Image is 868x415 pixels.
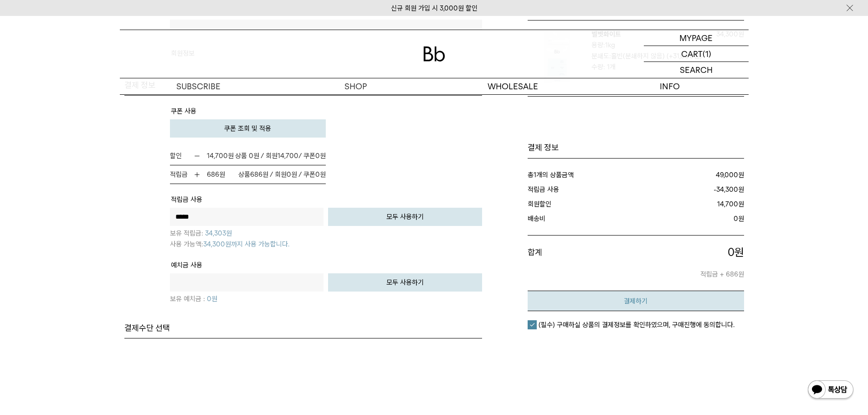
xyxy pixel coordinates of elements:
p: SEARCH [680,62,713,78]
p: (1) [703,46,711,61]
h4: 결제수단 선택 [124,323,482,333]
span: 보유 적립금: [170,229,203,237]
b: 0 [207,295,211,303]
button: 모두 사용하기 [328,273,482,292]
th: 적립금 사용 [171,194,202,207]
a: MYPAGE [644,30,749,46]
strong: 1 [534,171,536,179]
dt: 배송비 [528,213,640,224]
a: SHOP [277,78,434,94]
strong: 0 [734,215,738,223]
p: 원 [621,245,744,260]
b: 686 [207,170,219,179]
strong: 원 [194,152,234,160]
span: 사용 가능액: [170,240,203,248]
a: SUBSCRIBE [120,78,277,94]
span: 상품 0원 / 회원 / 쿠폰 원 [235,150,326,161]
img: 카카오톡 채널 1:1 채팅 버튼 [807,379,854,401]
span: 원 [207,295,217,303]
span: 원 [205,229,232,237]
span: 할인 [170,150,192,161]
dt: 합계 [528,245,621,280]
span: 적립금 [170,169,192,180]
button: 모두 사용하기 [328,208,482,226]
span: 34,300원까지 사용 가능합니다. [203,240,289,248]
span: 14,700 [277,152,298,160]
img: 로고 [423,46,445,61]
p: CART [681,46,703,61]
span: 0 [315,170,320,179]
dd: 원 [634,199,744,210]
strong: 원 [194,170,225,179]
dd: -34,300원 [636,184,744,195]
img: 할인 [194,153,200,159]
b: 34,303 [205,229,226,237]
button: 쿠폰 조회 및 적용 [170,119,326,138]
dd: 원 [639,213,744,224]
span: 0 [728,246,734,259]
a: 신규 회원 가입 시 3,000원 할인 [391,4,478,12]
th: 쿠폰 사용 [171,106,196,118]
dt: 회원할인 [528,199,634,210]
a: CART (1) [644,46,749,62]
p: 적립금 + 686원 [621,260,744,280]
span: 686 [250,170,262,179]
span: 상품 원 / 회원 원 / 쿠폰 원 [238,169,326,180]
span: 보유 예치금 : [170,295,205,303]
dd: 원 [645,169,744,180]
p: MYPAGE [679,30,713,46]
button: 결제하기 [528,291,744,311]
dt: 적립금 사용 [528,184,637,195]
strong: 14,700 [717,200,738,208]
dt: 총 개의 상품금액 [528,169,645,180]
img: 적립 [194,171,200,178]
p: INFO [591,78,749,94]
h1: 결제 정보 [528,142,744,153]
b: 14,700 [207,152,228,160]
em: (필수) 구매하실 상품의 결제정보를 확인하였으며, 구매진행에 동의합니다. [539,321,734,329]
em: 결제하기 [624,297,647,305]
strong: 49,000 [716,171,738,179]
span: 0 [287,170,291,179]
span: 0 [315,152,320,160]
p: WHOLESALE [434,78,591,94]
span: 쿠폰 조회 및 적용 [224,124,271,133]
th: 예치금 사용 [171,260,202,272]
